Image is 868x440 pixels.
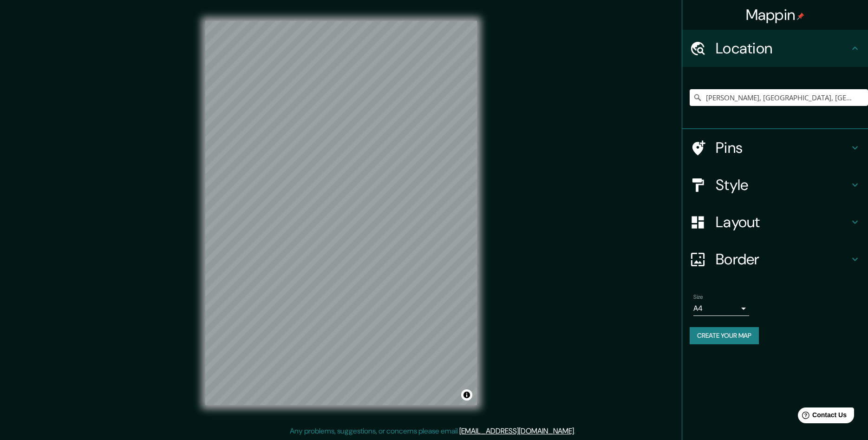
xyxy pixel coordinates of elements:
[577,426,579,437] div: .
[690,89,868,106] input: Pick your city or area
[716,138,849,157] h4: Pins
[682,129,868,166] div: Pins
[693,293,703,301] label: Size
[682,166,868,204] div: Style
[690,327,759,344] button: Create your map
[693,301,749,316] div: A4
[785,404,858,430] iframe: Help widget launcher
[682,30,868,67] div: Location
[716,213,849,231] h4: Layout
[746,6,805,24] h4: Mappin
[459,426,574,436] a: [EMAIL_ADDRESS][DOMAIN_NAME]
[682,241,868,278] div: Border
[716,39,849,58] h4: Location
[205,21,477,405] canvas: Map
[716,176,849,194] h4: Style
[461,389,472,401] button: Toggle attribution
[797,13,804,20] img: pin-icon.png
[716,250,849,269] h4: Border
[290,426,575,437] p: Any problems, suggestions, or concerns please email .
[682,204,868,241] div: Layout
[575,426,577,437] div: .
